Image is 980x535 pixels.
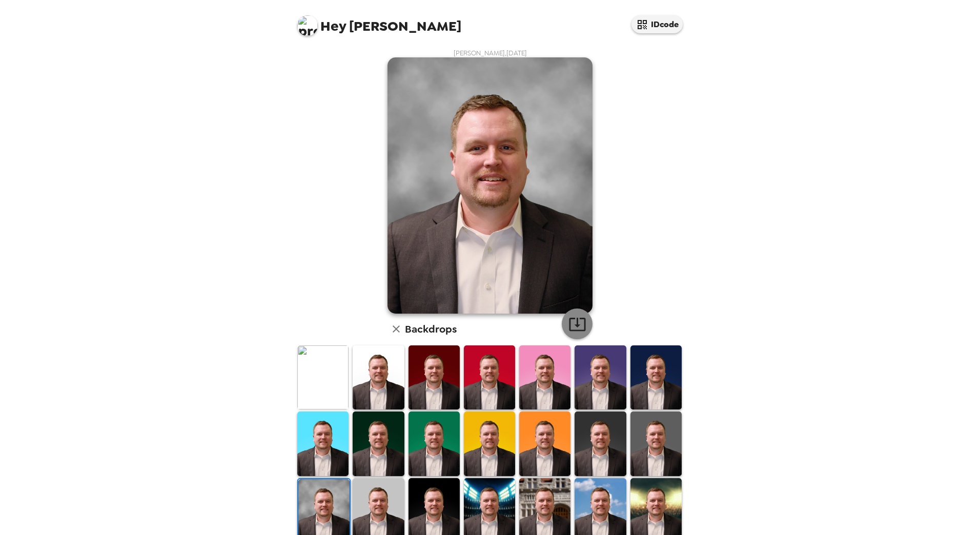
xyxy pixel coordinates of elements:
button: IDcode [631,15,683,33]
span: Hey [320,17,346,35]
img: profile pic [297,15,318,36]
h6: Backdrops [405,321,457,337]
img: user [387,57,593,314]
img: Original [297,345,349,409]
span: [PERSON_NAME] , [DATE] [454,49,527,57]
span: [PERSON_NAME] [297,10,461,33]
